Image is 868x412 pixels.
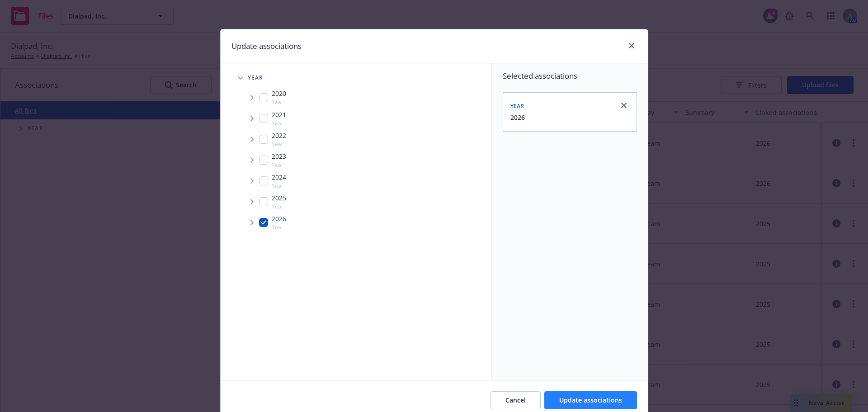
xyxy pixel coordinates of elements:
span: 2020 [272,89,286,98]
span: 2025 [272,193,286,203]
a: close [626,40,637,51]
span: 2021 [272,110,286,119]
span: Update associations [559,396,622,404]
div: Tree Example [221,69,491,233]
span: 2024 [272,172,286,182]
span: Year [272,98,286,106]
a: close [618,100,629,111]
span: 2023 [272,152,286,161]
span: Year [272,119,286,127]
span: Year [272,161,286,169]
button: 2026 [510,113,525,122]
span: Cancel [505,396,526,404]
span: Year [248,75,264,81]
span: Year [272,182,286,189]
span: Year [272,140,286,148]
span: Year [272,203,286,210]
span: Year [510,102,524,110]
span: 2022 [272,131,286,140]
span: Selected associations [503,71,637,81]
h1: Update associations [231,40,302,52]
button: Update associations [544,391,637,409]
span: 2026 [272,214,286,223]
span: Year [272,223,286,231]
button: Cancel [491,391,541,409]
